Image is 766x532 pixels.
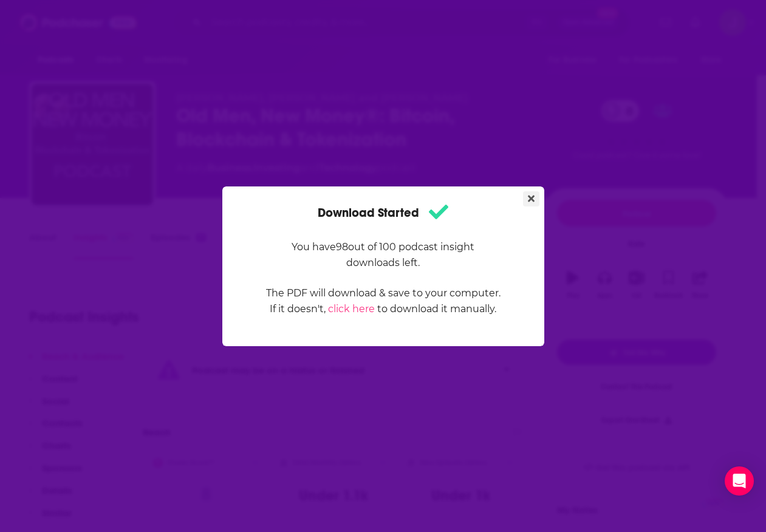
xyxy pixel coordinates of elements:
[318,201,448,225] h1: Download Started
[265,239,501,271] p: You have 98 out of 100 podcast insight downloads left.
[523,191,539,206] button: Close
[725,466,754,496] div: Open Intercom Messenger
[328,303,375,315] a: click here
[265,285,501,317] p: The PDF will download & save to your computer. If it doesn't, to download it manually.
